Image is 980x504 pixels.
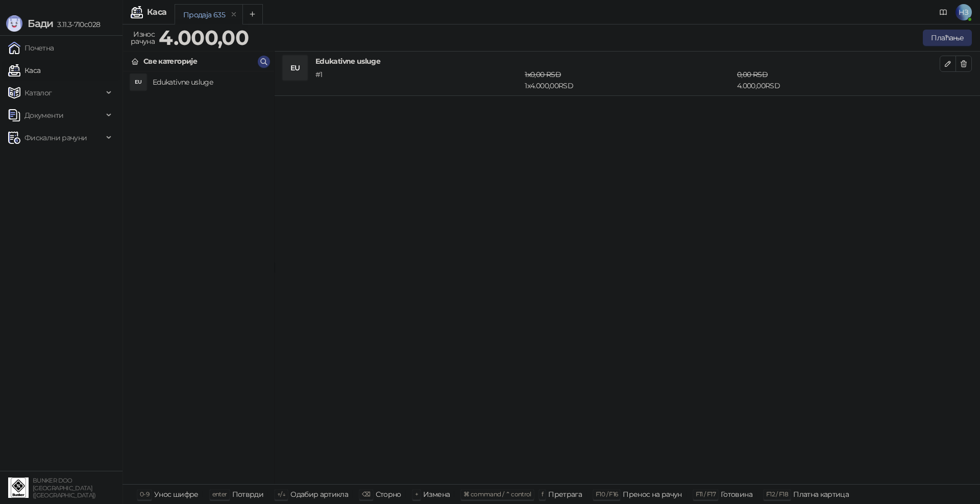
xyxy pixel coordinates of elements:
button: Add tab [242,4,263,24]
div: Сторно [376,488,401,501]
div: grid [123,71,274,484]
div: 4.000,00 RSD [735,69,942,91]
div: Унос шифре [154,488,199,501]
div: Износ рачуна [129,28,157,48]
div: EU [130,74,146,90]
div: Пренос на рачун [623,488,681,501]
div: 1 x 4.000,00 RSD [523,69,735,91]
span: 3.11.3-710c028 [53,20,100,29]
span: 0-9 [140,490,149,498]
div: Готовина [721,488,752,501]
a: Каса [8,60,40,81]
div: Све категорије [143,56,197,67]
div: Одабир артикла [290,488,348,501]
span: F10 / F16 [596,490,618,498]
h4: Edukativne usluge [315,56,940,67]
img: 64x64-companyLogo-d200c298-da26-4023-afd4-f376f589afb5.jpeg [8,477,29,498]
span: f [542,490,543,498]
h4: Edukativne usluge [153,74,266,90]
a: Почетна [8,38,54,58]
span: Фискални рачуни [24,128,87,148]
span: Документи [24,105,63,125]
span: Бади [28,17,53,30]
a: Документација [935,4,951,20]
span: НЗ [955,4,972,20]
button: remove [227,10,240,19]
img: Logo [6,15,22,32]
button: Плаћање [923,30,972,46]
div: Платна картица [793,488,849,501]
strong: 4.000,00 [159,25,249,50]
div: Каса [147,8,166,16]
div: Продаја 635 [183,9,225,20]
div: # 1 [313,69,523,91]
div: EU [283,56,307,80]
small: BUNKER DOO [GEOGRAPHIC_DATA] ([GEOGRAPHIC_DATA]) [33,477,96,499]
span: ↑/↓ [277,490,285,498]
span: 1 x 0,00 RSD [525,70,561,79]
div: Измена [423,488,450,501]
span: 0,00 RSD [737,70,768,79]
span: enter [212,490,227,498]
span: Каталог [24,83,52,103]
span: ⌫ [362,490,370,498]
span: F11 / F17 [696,490,716,498]
div: Претрага [548,488,582,501]
span: + [415,490,418,498]
span: F12 / F18 [766,490,788,498]
span: ⌘ command / ⌃ control [463,490,531,498]
div: Потврди [232,488,264,501]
